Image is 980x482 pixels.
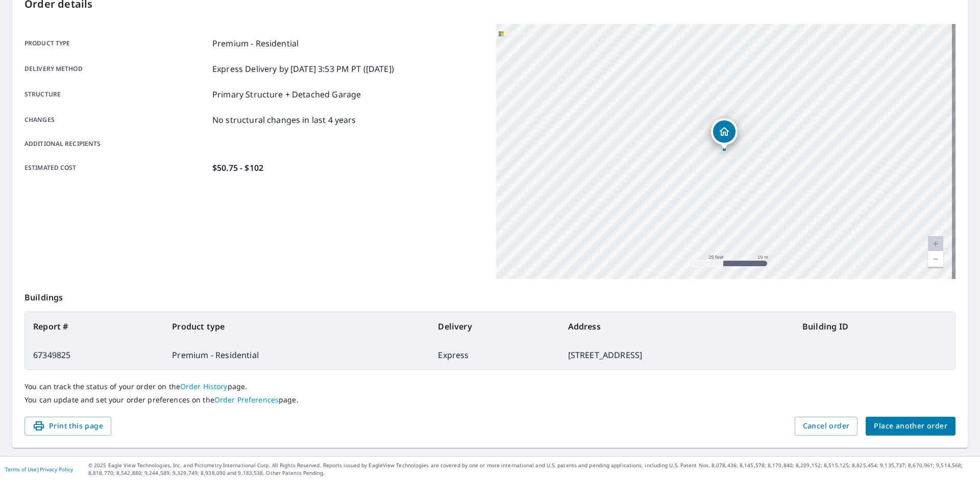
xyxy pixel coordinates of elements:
[866,417,955,436] button: Place another order
[430,341,559,369] td: Express
[24,279,955,312] p: Buildings
[24,114,208,126] p: Changes
[33,420,103,433] span: Print this page
[803,420,850,433] span: Cancel order
[794,312,955,341] th: Building ID
[212,63,394,75] p: Express Delivery by [DATE] 3:53 PM PT ([DATE])
[25,312,164,341] th: Report #
[24,88,208,100] p: Structure
[560,341,794,369] td: [STREET_ADDRESS]
[928,236,943,251] a: Current Level 20, Zoom In Disabled
[24,382,955,391] p: You can track the status of your order on the page.
[795,417,858,436] button: Cancel order
[212,114,356,126] p: No structural changes in last 4 years
[164,312,430,341] th: Product type
[711,118,738,150] div: Dropped pin, building 1, Residential property, 263 Windy Ridge Rd Front Royal, VA 22630
[24,37,208,49] p: Product type
[212,162,263,174] p: $50.75 - $102
[212,88,361,100] p: Primary Structure + Detached Garage
[180,382,228,391] a: Order History
[5,466,37,473] a: Terms of Use
[24,63,208,75] p: Delivery method
[430,312,559,341] th: Delivery
[164,341,430,369] td: Premium - Residential
[88,462,975,477] p: © 2025 Eagle View Technologies, Inc. and Pictometry International Corp. All Rights Reserved. Repo...
[874,420,947,433] span: Place another order
[40,466,73,473] a: Privacy Policy
[25,341,164,369] td: 67349825
[24,139,208,148] p: Additional recipients
[24,162,208,174] p: Estimated cost
[214,395,279,404] a: Order Preferences
[928,251,943,267] a: Current Level 20, Zoom Out
[24,395,955,404] p: You can update and set your order preferences on the page.
[24,417,111,436] button: Print this page
[560,312,794,341] th: Address
[212,37,299,49] p: Premium - Residential
[5,466,73,472] p: |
